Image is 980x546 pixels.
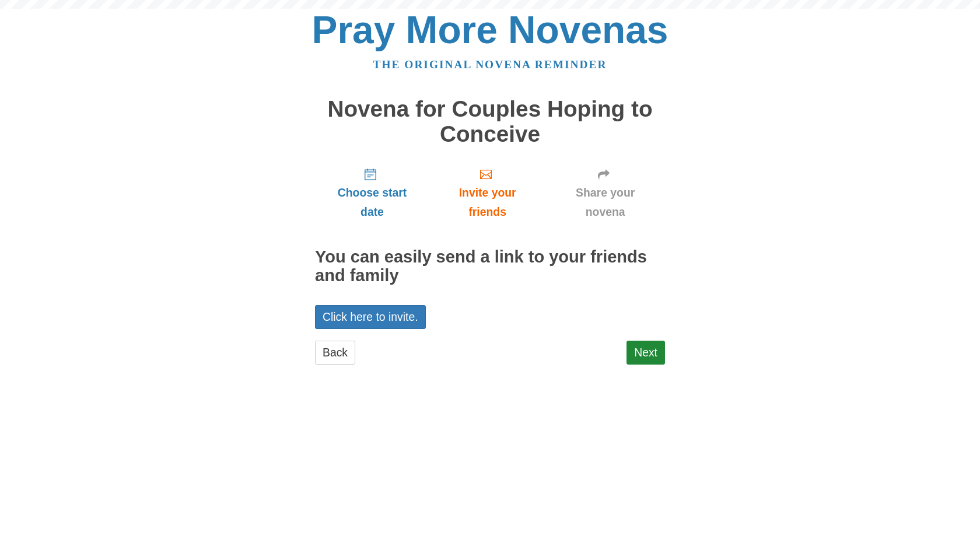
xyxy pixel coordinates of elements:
span: Invite your friends [441,183,534,222]
a: Share your novena [545,158,665,228]
a: Choose start date [315,158,429,228]
a: Invite your friends [429,158,545,228]
a: Back [315,341,355,365]
span: Choose start date [327,183,418,222]
a: Pray More Novenas [312,8,668,51]
a: The original novena reminder [373,58,607,71]
h2: You can easily send a link to your friends and family [315,248,665,285]
h1: Novena for Couples Hoping to Conceive [315,97,665,146]
a: Click here to invite. [315,305,426,329]
span: Share your novena [557,183,653,222]
a: Next [626,341,665,365]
